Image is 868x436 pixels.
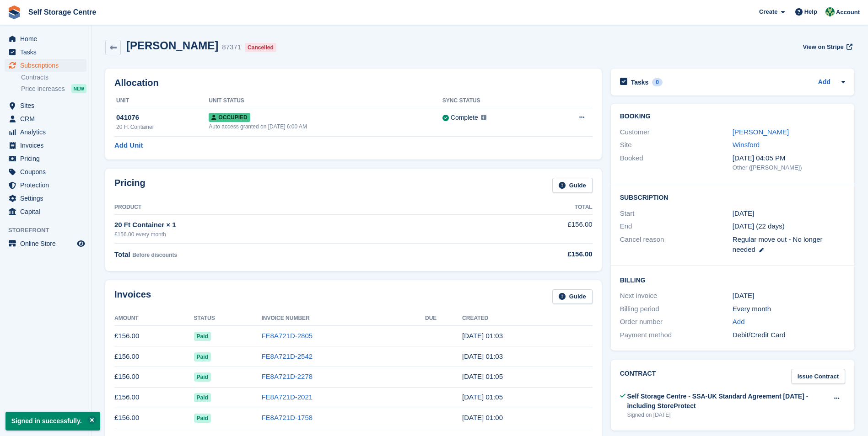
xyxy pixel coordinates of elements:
[5,179,86,191] a: menu
[620,330,733,340] div: Payment method
[627,411,828,419] div: Signed on [DATE]
[733,235,823,254] span: Regular move out - No longer needed
[116,123,209,131] div: 20 Ft Container
[457,249,593,260] div: £156.00
[5,192,86,205] a: menu
[114,346,194,367] td: £156.00
[620,304,733,314] div: Billing period
[631,78,649,86] h2: Tasks
[114,250,130,258] span: Total
[620,127,733,138] div: Customer
[825,7,835,16] img: Neil Taylor
[620,234,733,255] div: Cancel reason
[620,291,733,301] div: Next invoice
[209,122,442,131] div: Auto access granted on [DATE] 6:00 AM
[481,115,486,120] img: icon-info-grey-7440780725fd019a000dd9b08b2336e03edf1995a4989e88bcd33f0948082b44.svg
[20,32,75,45] span: Home
[20,126,75,138] span: Analytics
[733,153,845,164] div: [DATE] 04:05 PM
[733,304,845,314] div: Every month
[209,94,442,108] th: Unit Status
[462,352,503,360] time: 2025-08-25 00:03:23 UTC
[620,369,656,384] h2: Contract
[5,165,86,178] a: menu
[116,112,209,123] div: 041076
[25,5,100,20] a: Self Storage Centre
[21,73,86,82] a: Contracts
[620,192,845,202] h2: Subscription
[20,59,75,72] span: Subscriptions
[261,311,425,326] th: Invoice Number
[442,94,547,108] th: Sync Status
[75,238,86,249] a: Preview store
[21,85,65,93] span: Price increases
[5,152,86,165] a: menu
[818,77,830,88] a: Add
[194,352,211,362] span: Paid
[5,237,86,250] a: menu
[71,84,86,93] div: NEW
[836,8,860,17] span: Account
[799,39,854,54] a: View on Stripe
[5,126,86,138] a: menu
[114,78,593,88] h2: Allocation
[627,392,828,411] div: Self Storage Centre - SSA-UK Standard Agreement [DATE] - including StoreProtect
[457,214,593,243] td: £156.00
[114,311,194,326] th: Amount
[759,7,777,16] span: Create
[114,230,457,239] div: £156.00 every month
[5,46,86,58] a: menu
[5,59,86,72] a: menu
[457,200,593,215] th: Total
[20,99,75,112] span: Sites
[733,330,845,340] div: Debit/Credit Card
[733,141,760,149] a: Winsford
[21,84,86,94] a: Price increases NEW
[114,326,194,346] td: £156.00
[7,5,21,19] img: stora-icon-8386f47178a22dfd0bd8f6a31ec36ba5ce8667c1dd55bd0f319d3a0aa187defe.svg
[114,200,457,215] th: Product
[261,352,313,360] a: FE8A721D-2542
[620,221,733,232] div: End
[20,179,75,191] span: Protection
[194,311,262,326] th: Status
[620,317,733,327] div: Order number
[194,414,211,423] span: Paid
[261,332,313,340] a: FE8A721D-2805
[620,113,845,120] h2: Booking
[132,252,177,258] span: Before discounts
[803,43,843,52] span: View on Stripe
[5,32,86,45] a: menu
[733,128,789,136] a: [PERSON_NAME]
[114,220,457,230] div: 20 Ft Container × 1
[8,226,91,235] span: Storefront
[261,372,313,380] a: FE8A721D-2278
[5,112,86,125] a: menu
[20,139,75,152] span: Invoices
[5,412,100,431] p: Signed in successfully.
[5,205,86,218] a: menu
[114,289,151,304] h2: Invoices
[5,99,86,112] a: menu
[791,369,845,384] a: Issue Contract
[194,332,211,341] span: Paid
[114,387,194,408] td: £156.00
[733,291,845,301] div: [DATE]
[620,140,733,150] div: Site
[114,178,146,193] h2: Pricing
[733,163,845,172] div: Other ([PERSON_NAME])
[462,414,503,421] time: 2025-05-25 00:00:25 UTC
[652,78,663,86] div: 0
[20,192,75,205] span: Settings
[245,43,276,52] div: Cancelled
[733,317,745,327] a: Add
[126,39,218,52] h2: [PERSON_NAME]
[462,332,503,340] time: 2025-09-25 00:03:38 UTC
[733,208,754,219] time: 2025-05-25 00:00:00 UTC
[20,112,75,125] span: CRM
[5,139,86,152] a: menu
[222,42,241,53] div: 87371
[462,311,593,326] th: Created
[552,289,593,304] a: Guide
[620,153,733,172] div: Booked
